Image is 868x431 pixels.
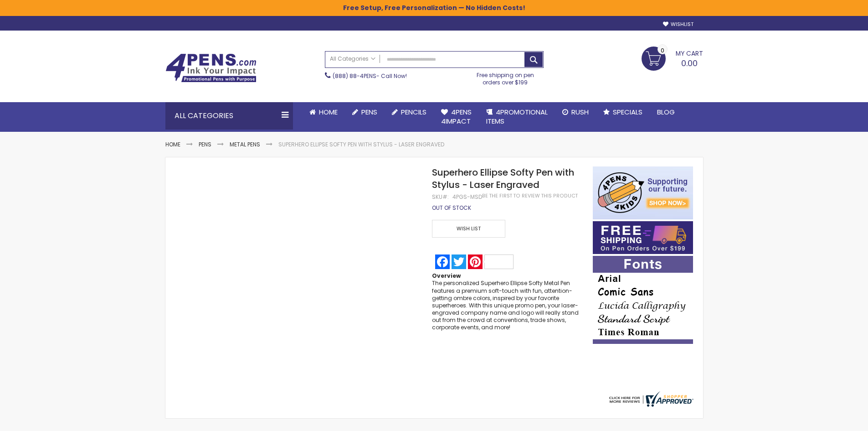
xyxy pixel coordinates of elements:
span: Superhero Ellipse Softy Pen with Stylus - Laser Engraved [432,166,574,191]
a: 4PROMOTIONALITEMS [479,102,555,132]
span: Pencils [401,107,426,117]
div: The personalized Superhero Ellipse Softy Metal Pen features a premium soft-touch with fun, attent... [432,280,583,331]
span: 0 [661,46,664,55]
a: Facebook [434,254,451,269]
a: Home [165,140,180,148]
span: Blog [657,107,675,117]
div: Free shipping on pen orders over $199 [467,68,544,86]
a: Specials [596,102,650,122]
a: Blog [650,102,682,122]
span: Pens [361,107,377,117]
span: - Call Now! [333,72,407,80]
div: Availability [432,204,471,212]
a: 4Pens4impact [434,102,479,132]
a: Metal Pens [230,140,260,148]
img: 4pens 4 kids [593,166,693,219]
a: Be the first to review this product [482,192,578,199]
img: font-personalization-examples [593,256,693,344]
a: Home [302,102,345,122]
div: 4PGS-MSD [452,193,482,201]
span: 0.00 [681,57,698,69]
a: Pens [345,102,385,122]
strong: SKU [432,193,449,201]
a: Wishlist [663,21,693,28]
a: Rush [555,102,596,122]
span: Home [319,107,338,117]
span: 4PROMOTIONAL ITEMS [486,107,548,126]
a: Pencils [385,102,434,122]
a: Wish List [432,220,508,238]
a: 0.00 0 [642,47,703,69]
a: Pinterest [467,254,514,269]
a: (888) 88-4PENS [333,72,376,80]
a: All Categories [325,52,380,67]
li: Superhero Ellipse Softy Pen with Stylus - Laser Engraved [278,141,444,148]
a: 4pens.com certificate URL [607,401,693,409]
a: Pens [199,140,211,148]
span: All Categories [330,55,375,62]
span: Wish List [432,220,505,238]
img: 4pens.com widget logo [607,391,693,407]
span: 4Pens 4impact [441,107,472,126]
span: Specials [613,107,642,117]
span: Out of stock [432,204,471,212]
span: Rush [571,107,589,117]
div: All Categories [165,102,293,130]
a: Twitter [451,254,467,269]
img: Free shipping on orders over $199 [593,221,693,254]
img: 4Pens Custom Pens and Promotional Products [165,53,257,83]
strong: Overview [432,272,461,280]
